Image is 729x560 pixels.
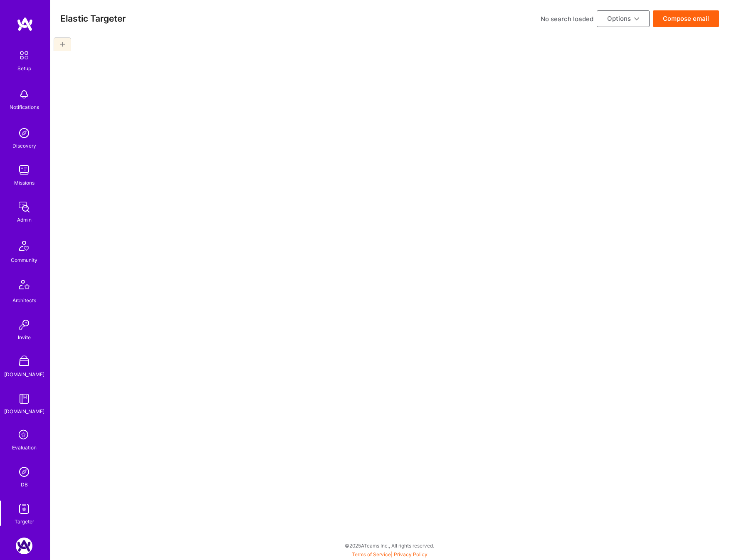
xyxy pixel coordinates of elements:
[50,535,729,556] div: © 2025 ATeams Inc., All rights reserved.
[60,13,126,24] h3: Elastic Targeter
[14,276,34,296] img: Architects
[653,10,719,27] button: Compose email
[18,333,31,342] div: Invite
[16,316,32,333] img: Invite
[60,42,65,47] i: icon Plus
[16,125,32,141] img: discovery
[4,370,44,379] div: [DOMAIN_NAME]
[16,501,32,517] img: Skill Targeter
[394,551,428,558] a: Privacy Policy
[17,17,33,32] img: logo
[17,64,31,73] div: Setup
[16,86,32,103] img: bell
[16,538,32,554] img: A.Team: Google Calendar Integration Testing
[12,296,36,305] div: Architects
[541,15,593,23] div: No search loaded
[16,199,32,215] img: admin teamwork
[17,215,32,224] div: Admin
[16,353,32,370] img: A Store
[16,464,32,480] img: Admin Search
[597,10,650,27] button: Options
[634,17,639,22] i: icon ArrowDownBlack
[12,141,36,150] div: Discovery
[15,517,34,526] div: Targeter
[352,551,428,558] span: |
[12,443,37,452] div: Evaluation
[352,551,391,558] a: Terms of Service
[4,407,44,416] div: [DOMAIN_NAME]
[11,256,37,264] div: Community
[16,162,32,178] img: teamwork
[21,480,28,489] div: DB
[16,390,32,407] img: guide book
[14,236,34,256] img: Community
[15,47,33,64] img: setup
[14,178,35,187] div: Missions
[14,538,35,554] a: A.Team: Google Calendar Integration Testing
[16,427,32,443] i: icon SelectionTeam
[10,103,39,111] div: Notifications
